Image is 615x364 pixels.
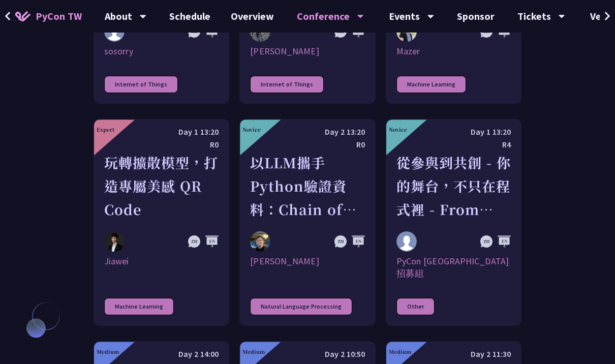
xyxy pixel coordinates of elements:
div: Day 1 13:20 [396,126,511,138]
div: [PERSON_NAME] [250,255,364,280]
div: 玩轉擴散模型，打造專屬美感 QR Code [104,151,219,221]
div: Day 2 14:00 [104,348,219,360]
img: Home icon of PyCon TW 2025 [15,11,30,21]
span: PyCon TW [36,9,82,24]
div: Novice [242,126,261,133]
div: Medium [97,348,119,355]
div: Day 2 10:50 [250,348,364,360]
div: R0 [250,138,364,151]
img: Jiawei [104,231,125,252]
div: Natural Language Processing [250,298,352,315]
div: 從參與到共創 - 你的舞台，不只在程式裡 - From Attendees to Organizers - Your Stage Goes Beyond Code [396,151,511,221]
div: R4 [396,138,511,151]
div: Machine Learning [396,76,466,93]
div: Medium [389,348,411,355]
div: PyCon [GEOGRAPHIC_DATA] 招募組 [396,255,511,280]
img: PyCon Taiwan 招募組 [396,231,417,252]
div: Other [396,298,435,315]
div: Mazer [396,45,511,57]
div: sosorry [104,45,219,57]
div: Jiawei [104,255,219,280]
div: Novice [389,126,407,133]
div: Expert [97,126,114,133]
div: R0 [104,138,219,151]
a: Expert Day 1 13:20 R0 玩轉擴散模型，打造專屬美感 QR Code Jiawei Jiawei Machine Learning [94,119,229,326]
div: [PERSON_NAME] [250,45,364,57]
div: Day 2 11:30 [396,348,511,360]
div: Day 2 13:20 [250,126,364,138]
a: Novice Day 2 13:20 R0 以LLM攜手Python驗證資料：Chain of Verification (CoVe)實務應用 Kevin Tseng [PERSON_NAME]... [239,119,375,326]
div: 以LLM攜手Python驗證資料：Chain of Verification (CoVe)實務應用 [250,151,364,221]
div: Internet of Things [250,76,324,93]
a: PyCon TW [5,4,92,29]
img: Kevin Tseng [250,231,270,252]
div: Medium [242,348,265,355]
a: Novice Day 1 13:20 R4 從參與到共創 - 你的舞台，不只在程式裡 - From Attendees to Organizers - Your Stage Goes Beyon... [386,119,521,326]
div: Machine Learning [104,298,174,315]
div: Day 1 13:20 [104,126,219,138]
div: Internet of Things [104,76,178,93]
